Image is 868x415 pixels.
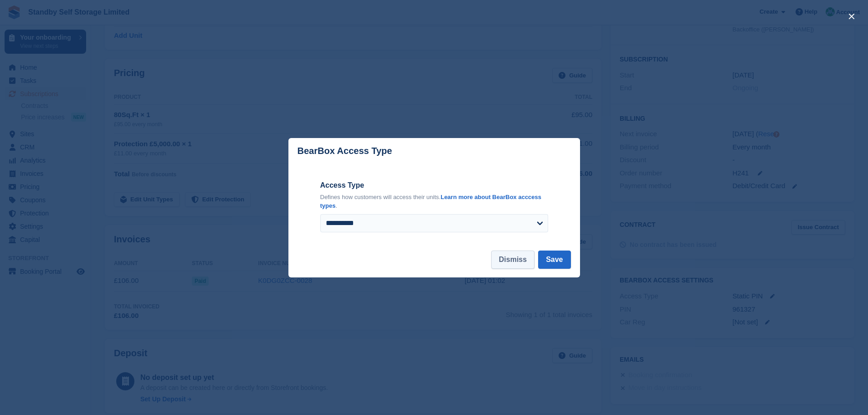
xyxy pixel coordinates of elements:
[491,251,534,269] button: Dismiss
[320,193,548,210] p: Defines how customers will access their units. .
[844,9,859,24] button: close
[320,180,548,191] label: Access Type
[298,146,392,156] p: BearBox Access Type
[538,251,570,269] button: Save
